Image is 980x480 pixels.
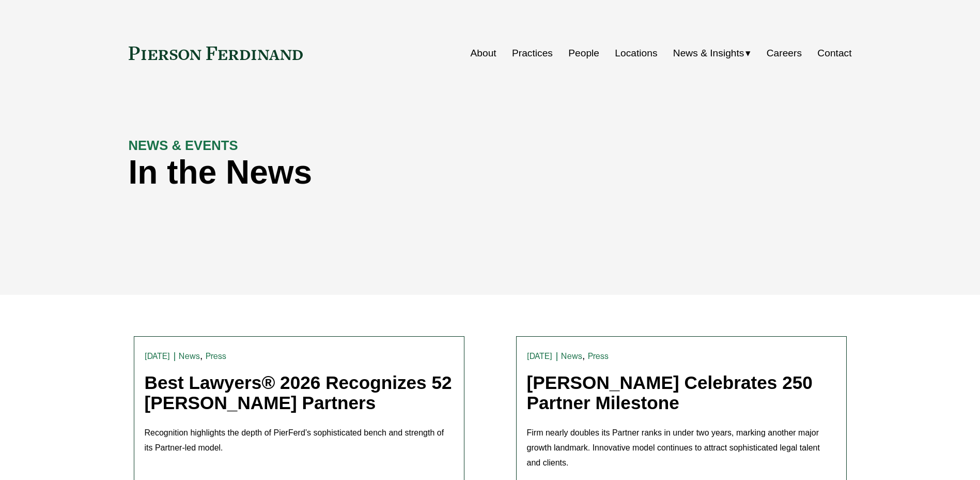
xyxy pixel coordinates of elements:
[145,372,452,413] a: Best Lawyers® 2026 Recognizes 52 [PERSON_NAME] Partners
[471,43,496,63] a: About
[527,352,553,361] time: [DATE]
[588,351,609,361] a: Press
[817,43,851,63] a: Contact
[527,426,836,470] p: Firm nearly doubles its Partner ranks in under two years, marking another major growth landmark. ...
[145,426,454,456] p: Recognition highlights the depth of PierFerd’s sophisticated bench and strength of its Partner-le...
[129,138,238,153] strong: NEWS & EVENTS
[767,43,802,63] a: Careers
[673,43,751,63] a: folder dropdown
[615,43,657,63] a: Locations
[179,351,200,361] a: News
[206,351,227,361] a: Press
[568,43,599,63] a: People
[145,352,170,361] time: [DATE]
[527,372,813,413] a: [PERSON_NAME] Celebrates 250 Partner Milestone
[200,350,203,361] span: ,
[673,44,744,63] span: News & Insights
[561,351,582,361] a: News
[512,43,553,63] a: Practices
[582,350,585,361] span: ,
[129,154,671,191] h1: In the News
